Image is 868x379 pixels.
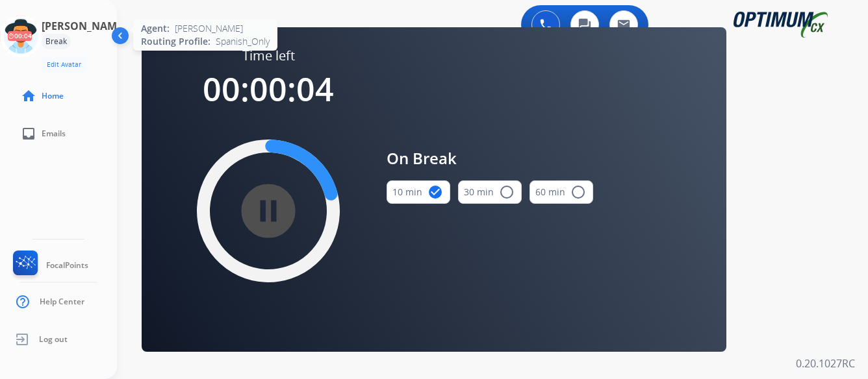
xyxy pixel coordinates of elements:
[141,22,170,35] span: Agent:
[40,297,84,307] span: Help Center
[46,260,88,271] span: FocalPoints
[42,34,71,49] div: Break
[387,147,593,170] span: On Break
[242,47,295,65] span: Time left
[428,184,443,200] mat-icon: check_circle
[42,128,66,139] span: Emails
[42,91,64,101] span: Home
[458,180,522,204] button: 30 min
[42,57,86,72] button: Edit Avatar
[42,18,126,34] h3: [PERSON_NAME]
[203,67,334,111] span: 00:00:04
[387,180,450,204] button: 10 min
[39,334,68,345] span: Log out
[530,180,593,204] button: 60 min
[10,251,88,280] a: FocalPoints
[175,22,243,35] span: [PERSON_NAME]
[141,35,211,48] span: Routing Profile:
[570,184,586,200] mat-icon: radio_button_unchecked
[261,203,276,219] mat-icon: pause_circle_filled
[499,184,515,200] mat-icon: radio_button_unchecked
[21,126,36,141] mat-icon: inbox
[796,356,855,371] p: 0.20.1027RC
[216,35,270,48] span: Spanish_Only
[21,88,36,104] mat-icon: home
